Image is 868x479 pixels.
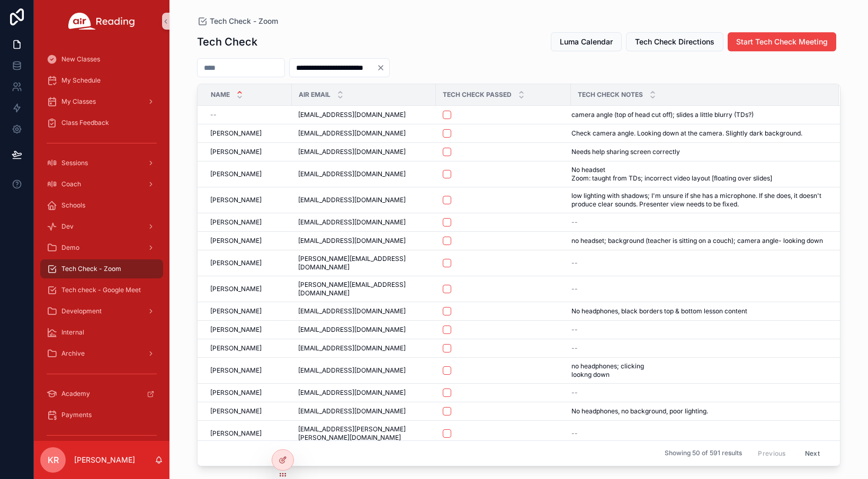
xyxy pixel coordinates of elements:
[210,326,285,334] a: [PERSON_NAME]
[40,113,163,132] a: Class Feedback
[61,349,85,358] span: Archive
[210,285,285,293] a: [PERSON_NAME]
[571,166,826,183] a: No headset Zoom: taught from TDs; incorrect video layout [floating over slides]
[210,388,262,397] span: [PERSON_NAME]
[40,259,163,278] a: Tech Check - Zoom
[40,92,163,111] a: My Classes
[210,344,262,353] span: [PERSON_NAME]
[210,407,262,415] span: [PERSON_NAME]
[68,13,135,30] img: App logo
[210,129,285,138] a: [PERSON_NAME]
[578,91,643,99] span: Tech Check Notes
[210,148,262,156] span: [PERSON_NAME]
[665,449,742,458] span: Showing 50 of 591 results
[210,170,262,178] span: [PERSON_NAME]
[298,218,429,227] a: [EMAIL_ADDRESS][DOMAIN_NAME]
[571,166,808,183] span: No headset Zoom: taught from TDs; incorrect video layout [floating over slides]
[377,64,389,72] button: Clear
[61,265,121,273] span: Tech Check - Zoom
[551,32,622,51] button: Luma Calendar
[34,42,169,441] div: scrollable content
[560,37,613,47] span: Luma Calendar
[210,366,285,375] a: [PERSON_NAME]
[298,366,429,375] a: [EMAIL_ADDRESS][DOMAIN_NAME]
[571,362,826,379] a: no headphones; clicking lookng down
[298,170,406,178] span: [EMAIL_ADDRESS][DOMAIN_NAME]
[210,326,262,334] span: [PERSON_NAME]
[210,218,262,227] span: [PERSON_NAME]
[61,222,74,231] span: Dev
[40,217,163,236] a: Dev
[210,237,285,245] a: [PERSON_NAME]
[298,388,406,397] span: [EMAIL_ADDRESS][DOMAIN_NAME]
[571,148,680,156] span: Needs help sharing screen correctly
[298,344,406,353] span: [EMAIL_ADDRESS][DOMAIN_NAME]
[61,201,85,210] span: Schools
[298,281,429,297] span: [PERSON_NAME][EMAIL_ADDRESS][DOMAIN_NAME]
[210,307,285,315] a: [PERSON_NAME]
[40,175,163,194] a: Coach
[298,388,429,397] a: [EMAIL_ADDRESS][DOMAIN_NAME]
[210,16,278,26] span: Tech Check - Zoom
[40,196,163,215] a: Schools
[571,192,826,209] a: low lighting with shadows; I'm unsure if she has a microphone. If she does, it doesn't produce cl...
[298,344,429,353] a: [EMAIL_ADDRESS][DOMAIN_NAME]
[571,129,802,138] span: Check camera angle. Looking down at the camera. Slightly dark background.
[571,285,578,293] span: --
[571,129,826,138] a: Check camera angle. Looking down at the camera. Slightly dark background.
[211,91,230,99] span: Name
[210,307,262,315] span: [PERSON_NAME]
[571,362,684,379] span: no headphones; clicking lookng down
[210,259,285,267] a: [PERSON_NAME]
[40,384,163,403] a: Academy
[210,129,262,138] span: [PERSON_NAME]
[61,328,84,337] span: Internal
[40,302,163,321] a: Development
[210,407,285,415] a: [PERSON_NAME]
[571,344,578,353] span: --
[571,407,708,415] span: No headphones, no background, poor lighting.
[571,326,826,334] a: --
[40,238,163,257] a: Demo
[210,429,262,438] span: [PERSON_NAME]
[299,91,330,99] span: Air Email
[40,71,163,90] a: My Schedule
[61,76,101,85] span: My Schedule
[210,196,262,204] span: [PERSON_NAME]
[61,180,81,188] span: Coach
[298,425,429,442] a: [EMAIL_ADDRESS][PERSON_NAME][PERSON_NAME][DOMAIN_NAME]
[298,366,406,375] span: [EMAIL_ADDRESS][DOMAIN_NAME]
[40,281,163,300] a: Tech check - Google Meet
[298,129,429,138] a: [EMAIL_ADDRESS][DOMAIN_NAME]
[571,111,754,119] span: camera angle (top of head cut off); slides a little blurry (TDs?)
[298,129,406,138] span: [EMAIL_ADDRESS][DOMAIN_NAME]
[197,16,278,26] a: Tech Check - Zoom
[61,55,100,64] span: New Classes
[298,307,406,315] span: [EMAIL_ADDRESS][DOMAIN_NAME]
[298,326,429,334] a: [EMAIL_ADDRESS][DOMAIN_NAME]
[298,307,429,315] a: [EMAIL_ADDRESS][DOMAIN_NAME]
[298,255,429,272] a: [PERSON_NAME][EMAIL_ADDRESS][DOMAIN_NAME]
[571,429,578,438] span: --
[571,237,823,245] span: no headset; background (teacher is sitting on a couch); camera angle- looking down
[210,170,285,178] a: [PERSON_NAME]
[571,218,826,227] a: --
[298,196,429,204] a: [EMAIL_ADDRESS][DOMAIN_NAME]
[571,259,578,267] span: --
[210,111,285,119] a: --
[736,37,828,47] span: Start Tech Check Meeting
[298,237,406,245] span: [EMAIL_ADDRESS][DOMAIN_NAME]
[40,153,163,173] a: Sessions
[571,429,826,438] a: --
[571,307,747,315] span: No headphones, black borders top & bottom lesson content
[197,34,257,49] h1: Tech Check
[571,259,826,267] a: --
[571,111,826,119] a: camera angle (top of head cut off); slides a little blurry (TDs?)
[626,32,723,51] button: Tech Check Directions
[40,344,163,363] a: Archive
[210,366,262,375] span: [PERSON_NAME]
[210,218,285,227] a: [PERSON_NAME]
[210,344,285,353] a: [PERSON_NAME]
[48,454,59,466] span: KR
